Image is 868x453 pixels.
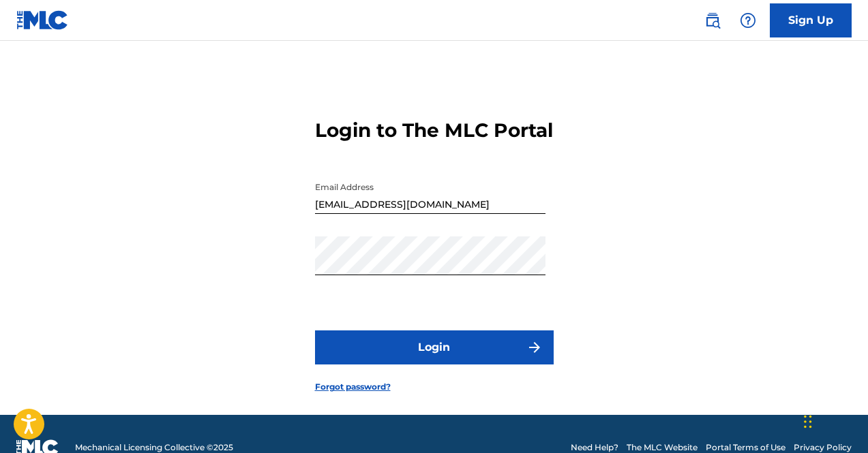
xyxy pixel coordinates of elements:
[704,12,721,29] img: search
[804,401,812,442] div: Drag
[16,10,69,30] img: MLC Logo
[315,119,553,142] h3: Login to The MLC Portal
[699,7,726,34] a: Public Search
[740,12,756,29] img: help
[734,7,762,34] div: Help
[315,330,554,364] button: Login
[526,339,543,356] img: f7272a7cc735f4ea7f67.svg
[315,381,391,393] a: Forgot password?
[770,3,852,37] a: Sign Up
[800,388,868,453] iframe: Chat Widget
